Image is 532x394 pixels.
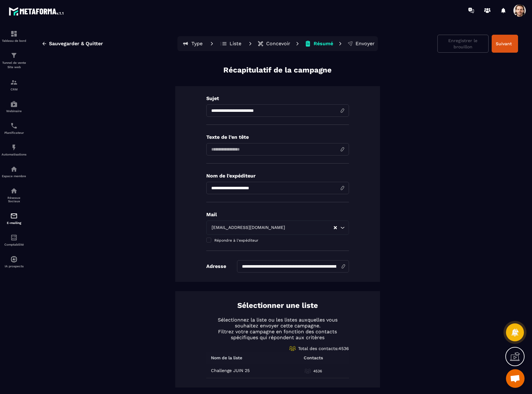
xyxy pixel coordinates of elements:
[214,238,258,243] span: Répondre à l'expéditeur
[2,139,26,161] a: automationsautomationsAutomatisations
[2,196,26,203] p: Réseaux Sociaux
[266,41,290,47] p: Concevoir
[2,96,26,117] a: automationsautomationsWebinaire
[2,243,26,246] p: Comptabilité
[2,74,26,96] a: formationformationCRM
[37,38,108,49] button: Sauvegarder & Quitter
[10,122,18,129] img: scheduler
[191,41,203,47] p: Type
[230,41,241,47] p: Liste
[2,221,26,225] p: E-mailing
[9,6,65,17] img: logo
[256,37,292,50] button: Concevoir
[49,41,103,47] span: Sauvegarder & Quitter
[10,234,18,241] img: accountant
[314,41,333,47] p: Résumé
[2,174,26,178] p: Espace membre
[206,134,349,140] p: Texte de l’en tête
[304,355,323,360] p: Contacts
[10,187,18,195] img: social-network
[2,61,26,69] p: Tunnel de vente Site web
[10,79,18,86] img: formation
[2,47,26,74] a: formationformationTunnel de vente Site web
[10,100,18,108] img: automations
[237,300,318,311] p: Sélectionner une liste
[334,225,337,230] button: Clear Selected
[206,329,349,340] p: Filtrez votre campagne en fonction des contacts spécifiques qui répondent aux critères
[206,263,226,269] p: Adresse
[206,221,349,235] div: Search for option
[2,229,26,251] a: accountantaccountantComptabilité
[2,161,26,182] a: automationsautomationsEspace membre
[2,208,26,229] a: emailemailE-mailing
[2,88,26,91] p: CRM
[206,173,349,179] p: Nom de l'expéditeur
[287,224,333,231] input: Search for option
[211,368,250,373] p: Challenge JUIN 25
[298,346,349,351] span: Total des contacts: 4536
[179,37,207,50] button: Type
[2,25,26,47] a: formationformationTableau de bord
[10,212,18,220] img: email
[2,153,26,156] p: Automatisations
[2,117,26,139] a: schedulerschedulerPlanificateur
[2,182,26,208] a: social-networksocial-networkRéseaux Sociaux
[210,224,287,231] span: [EMAIL_ADDRESS][DOMAIN_NAME]
[206,212,349,217] p: Mail
[211,355,242,360] p: Nom de la liste
[2,109,26,113] p: Webinaire
[206,95,349,101] p: Sujet
[10,30,18,37] img: formation
[303,37,335,50] button: Résumé
[206,317,349,329] p: Sélectionnez la liste ou les listes auxquelles vous souhaitez envoyer cette campagne.
[2,265,26,268] p: IA prospects
[10,165,18,173] img: automations
[355,41,375,47] p: Envoyer
[506,369,525,388] a: Mở cuộc trò chuyện
[2,131,26,134] p: Planificateur
[346,37,377,50] button: Envoyer
[223,65,332,75] p: Récapitulatif de la campagne
[217,37,245,50] button: Liste
[10,256,18,263] img: automations
[2,39,26,42] p: Tableau de bord
[10,52,18,59] img: formation
[313,369,322,374] p: 4536
[10,144,18,151] img: automations
[492,35,518,53] button: Suivant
